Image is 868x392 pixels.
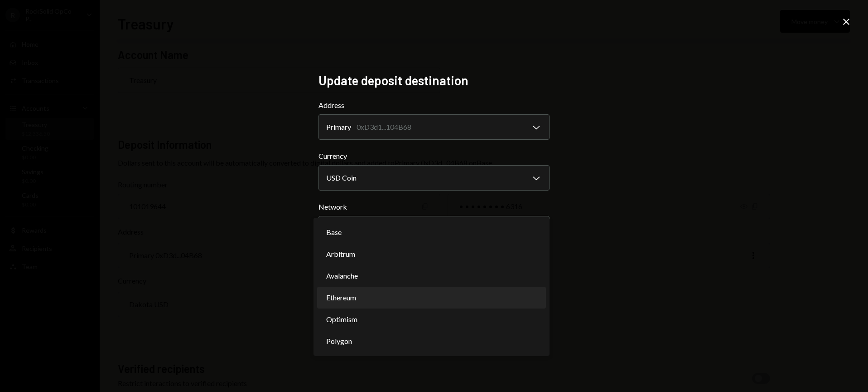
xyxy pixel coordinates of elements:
button: Address [318,114,550,140]
span: Base [326,227,342,238]
button: Currency [318,165,550,191]
span: Arbitrum [326,249,355,260]
span: Polygon [326,336,352,347]
span: Ethereum [326,292,356,303]
label: Network [318,201,550,212]
h2: Update deposit destination [318,72,550,89]
span: Optimism [326,314,357,325]
span: Avalanche [326,270,358,281]
label: Address [318,100,550,111]
div: 0xD3d1...104B68 [357,122,411,132]
button: Network [318,216,550,241]
label: Currency [318,151,550,162]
